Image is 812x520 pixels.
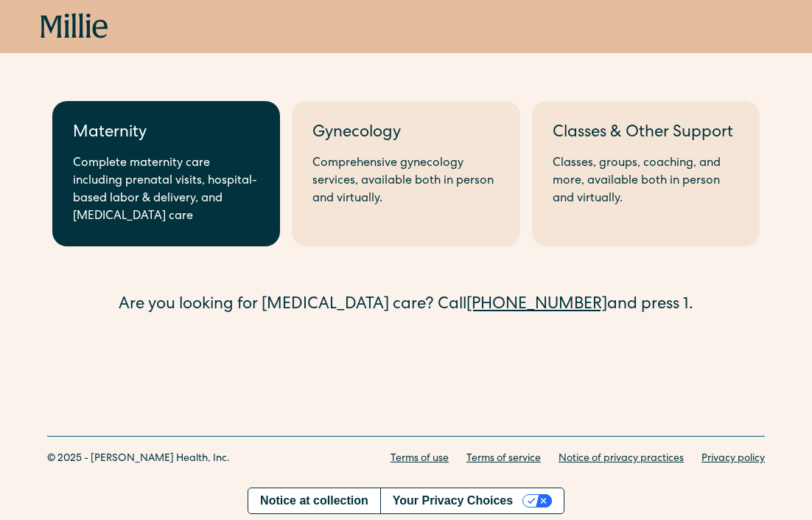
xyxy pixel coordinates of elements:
a: Terms of use [391,451,449,467]
a: Privacy policy [701,451,765,467]
a: Notice of privacy practices [559,451,684,467]
a: MaternityComplete maternity care including prenatal visits, hospital-based labor & delivery, and ... [52,101,280,246]
a: GynecologyComprehensive gynecology services, available both in person and virtually. [292,101,519,246]
div: Maternity [73,122,259,146]
a: Classes & Other SupportClasses, groups, coaching, and more, available both in person and virtually. [532,101,760,246]
div: Complete maternity care including prenatal visits, hospital-based labor & delivery, and [MEDICAL_... [73,155,259,226]
div: Are you looking for [MEDICAL_DATA] care? Call and press 1. [52,294,760,318]
div: Gynecology [312,122,499,146]
a: Terms of service [466,451,541,467]
button: Your Privacy Choices [380,488,564,513]
div: © 2025 - [PERSON_NAME] Health, Inc. [47,451,230,467]
div: Classes, groups, coaching, and more, available both in person and virtually. [553,155,739,208]
a: [PHONE_NUMBER] [466,297,607,313]
div: Comprehensive gynecology services, available both in person and virtually. [312,155,499,208]
div: Classes & Other Support [553,122,739,146]
a: Notice at collection [248,488,380,513]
